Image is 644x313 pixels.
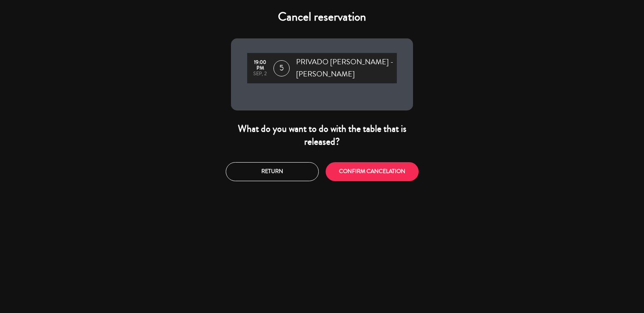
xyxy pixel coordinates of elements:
[273,60,290,76] span: 5
[251,60,269,71] div: 19:00 PM
[226,162,319,181] button: Return
[326,162,419,181] button: CONFIRM CANCELATION
[251,71,269,77] div: Sep, 2
[296,56,397,80] span: PRIVADO [PERSON_NAME] - [PERSON_NAME]
[231,10,413,24] h4: Cancel reservation
[231,123,413,148] div: What do you want to do with the table that is released?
